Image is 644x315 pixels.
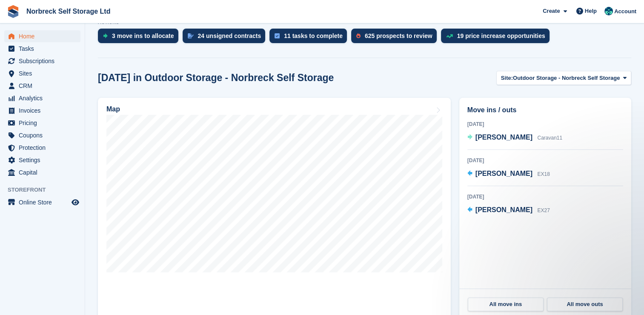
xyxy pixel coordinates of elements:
div: 19 price increase opportunities [457,32,545,39]
span: Online Store [19,196,70,208]
h2: Map [106,105,120,113]
span: [PERSON_NAME] [475,170,532,177]
img: task-75834270c22a3079a89374b754ae025e5fb1db73e45f91037f5363f120a921f8.svg [275,33,280,38]
div: 625 prospects to review [365,32,432,39]
span: Outdoor Storage - Norbreck Self Storage [513,74,620,82]
img: Sally King [604,7,613,15]
a: menu [4,55,80,67]
img: contract_signature_icon-13c848040528278c33f63329250d36e43548de30e8caae1d1a13099fd9432cc5.svg [188,33,194,38]
a: menu [4,196,80,208]
span: Coupons [19,129,70,141]
span: [PERSON_NAME] [475,134,532,141]
span: Tasks [19,43,70,55]
span: CRM [19,80,70,92]
div: [DATE] [467,193,623,201]
a: menu [4,92,80,104]
div: 3 move ins to allocate [112,32,174,39]
a: menu [4,43,80,55]
a: menu [4,154,80,166]
a: menu [4,67,80,79]
a: menu [4,80,80,92]
div: 11 tasks to complete [284,32,343,39]
a: Preview store [70,197,80,207]
span: Pricing [19,117,70,129]
a: menu [4,166,80,178]
span: Invoices [19,105,70,117]
span: EX27 [537,207,550,213]
span: Capital [19,166,70,178]
a: [PERSON_NAME] EX27 [467,205,550,216]
span: Site: [501,74,513,82]
a: menu [4,30,80,42]
a: 625 prospects to review [351,29,441,47]
span: Home [19,30,70,42]
a: menu [4,142,80,154]
span: Sites [19,67,70,79]
span: Subscriptions [19,55,70,67]
span: Analytics [19,92,70,104]
a: menu [4,117,80,129]
a: 24 unsigned contracts [183,29,270,47]
span: Account [614,7,636,16]
a: Norbreck Self Storage Ltd [23,4,114,18]
div: [DATE] [467,120,623,128]
a: All move ins [468,297,544,311]
img: stora-icon-8386f47178a22dfd0bd8f6a31ec36ba5ce8667c1dd55bd0f319d3a0aa187defe.svg [7,5,20,18]
h2: [DATE] in Outdoor Storage - Norbreck Self Storage [98,72,334,84]
span: Protection [19,142,70,154]
button: Site: Outdoor Storage - Norbreck Self Storage [496,71,631,85]
span: Settings [19,154,70,166]
a: All move outs [547,297,623,311]
a: 3 move ins to allocate [98,29,183,47]
a: menu [4,129,80,141]
img: prospect-51fa495bee0391a8d652442698ab0144808aea92771e9ea1ae160a38d050c398.svg [356,33,361,38]
h2: Move ins / outs [467,105,623,115]
img: price_increase_opportunities-93ffe204e8149a01c8c9dc8f82e8f89637d9d84a8eef4429ea346261dce0b2c0.svg [446,34,453,38]
span: Help [585,7,597,15]
span: [PERSON_NAME] [475,206,532,213]
a: 11 tasks to complete [269,29,351,47]
a: [PERSON_NAME] Caravan11 [467,132,562,143]
a: 19 price increase opportunities [441,29,554,47]
div: [DATE] [467,157,623,164]
a: [PERSON_NAME] EX18 [467,169,550,180]
span: Storefront [8,186,85,194]
div: 24 unsigned contracts [198,32,261,39]
span: Caravan11 [537,135,562,141]
span: Create [543,7,560,15]
span: EX18 [537,171,550,177]
img: move_ins_to_allocate_icon-fdf77a2bb77ea45bf5b3d319d69a93e2d87916cf1d5bf7949dd705db3b84f3ca.svg [103,33,108,38]
a: menu [4,105,80,117]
